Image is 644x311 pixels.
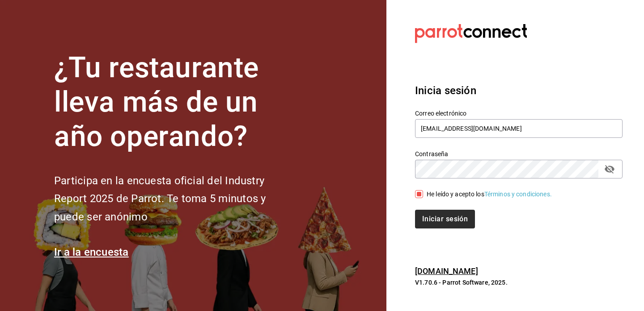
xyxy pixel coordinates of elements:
[484,191,552,198] a: Términos y condiciones.
[54,246,129,258] a: Ir a la encuesta
[54,172,296,226] h2: Participa en la encuesta oficial del Industry Report 2025 de Parrot. Te toma 5 minutos y puede se...
[54,51,296,153] h1: ¿Tu restaurante lleva más de un año operando?
[415,278,623,287] p: V1.70.6 - Parrot Software, 2025.
[415,210,475,228] button: Iniciar sesión
[602,162,617,177] button: passwordField
[415,110,623,116] label: Correo electrónico
[427,190,552,199] div: He leído y acepto los
[415,83,623,99] h3: Inicia sesión
[415,151,623,157] label: Contraseña
[415,266,478,276] a: [DOMAIN_NAME]
[415,119,623,138] input: Ingresa tu correo electrónico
